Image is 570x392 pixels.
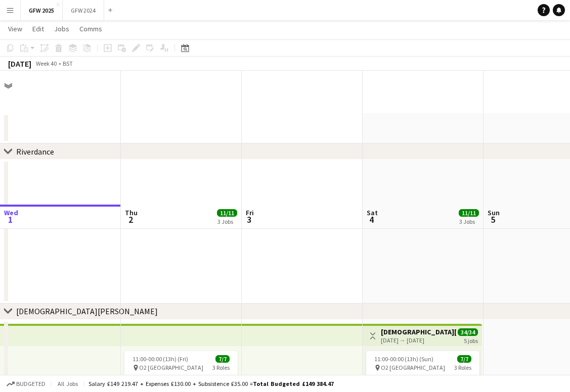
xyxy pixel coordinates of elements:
[4,208,18,217] span: Wed
[16,306,158,316] div: [DEMOGRAPHIC_DATA][PERSON_NAME]
[244,214,254,225] span: 3
[459,218,478,225] div: 3 Jobs
[464,336,478,345] div: 5 jobs
[381,336,456,344] div: [DATE] → [DATE]
[79,24,102,33] span: Comms
[458,328,478,336] span: 34/34
[5,378,47,389] button: Budgeted
[75,22,106,35] a: Comms
[246,208,254,217] span: Fri
[3,214,18,225] span: 1
[33,60,59,67] span: Week 40
[54,24,69,33] span: Jobs
[454,364,471,371] span: 3 Roles
[8,59,31,69] div: [DATE]
[21,1,63,20] button: GFW 2025
[459,209,479,217] span: 11/11
[139,364,203,371] span: O2 [GEOGRAPHIC_DATA]
[217,209,237,217] span: 11/11
[56,380,80,387] span: All jobs
[28,22,48,35] a: Edit
[457,355,471,363] span: 7/7
[374,355,433,363] span: 11:00-00:00 (13h) (Sun)
[89,380,334,387] div: Salary £149 219.47 + Expenses £130.00 + Subsistence £35.00 =
[32,24,44,33] span: Edit
[365,214,378,225] span: 4
[215,355,230,363] span: 7/7
[486,214,500,225] span: 5
[125,208,138,217] span: Thu
[381,327,456,336] h3: [DEMOGRAPHIC_DATA][PERSON_NAME] O2 (Can do all dates)
[123,214,138,225] span: 2
[217,218,237,225] div: 3 Jobs
[133,355,188,363] span: 11:00-00:00 (13h) (Fri)
[488,208,500,217] span: Sun
[16,380,46,387] span: Budgeted
[63,60,73,67] div: BST
[63,1,104,20] button: GFW 2024
[16,146,54,157] div: Riverdance
[367,208,378,217] span: Sat
[4,22,26,35] a: View
[8,24,22,33] span: View
[381,364,445,371] span: O2 [GEOGRAPHIC_DATA]
[212,364,230,371] span: 3 Roles
[50,22,73,35] a: Jobs
[253,380,334,387] span: Total Budgeted £149 384.47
